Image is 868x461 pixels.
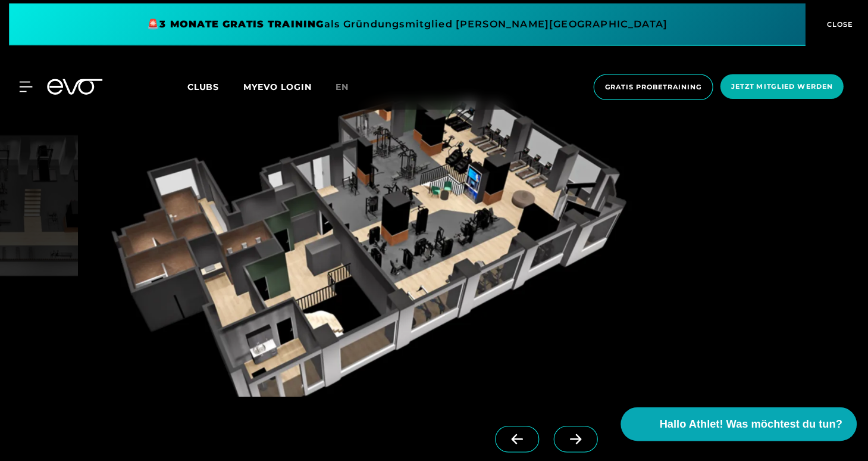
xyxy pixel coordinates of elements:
[581,79,706,104] a: Gratis Probetraining
[612,407,844,440] button: Hallo Athlet! Was möchtest du tun?
[331,86,344,96] span: en
[82,105,645,397] img: evofitness
[184,86,216,96] span: Clubs
[596,86,691,96] span: Gratis Probetraining
[706,79,835,104] a: Jetzt Mitglied werden
[184,85,240,96] a: Clubs
[331,85,358,98] a: en
[794,9,859,51] button: CLOSE
[720,86,820,96] span: Jetzt Mitglied werden
[650,416,830,432] span: Hallo Athlet! Was möchtest du tun?
[812,24,841,35] span: CLOSE
[240,86,307,96] a: MYEVO LOGIN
